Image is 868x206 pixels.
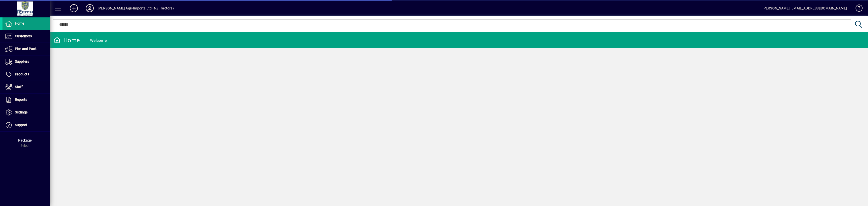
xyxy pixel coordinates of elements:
a: Suppliers [2,55,50,68]
a: Staff [2,81,50,93]
span: Pick and Pack [15,47,37,51]
button: Add [66,4,82,13]
div: Welcome [90,37,107,45]
a: Knowledge Base [852,1,862,17]
span: Customers [15,34,32,38]
a: Pick and Pack [2,43,50,55]
a: Products [2,68,50,81]
span: Home [15,21,24,25]
div: [PERSON_NAME] [EMAIL_ADDRESS][DOMAIN_NAME] [763,4,847,12]
div: Home [53,36,80,44]
span: Support [15,123,27,127]
span: Products [15,72,29,76]
span: Reports [15,98,27,102]
span: Suppliers [15,59,29,63]
span: Package [18,138,32,142]
a: Support [2,119,50,131]
div: [PERSON_NAME] Agri-Imports Ltd (NZ Tractors) [98,4,174,12]
button: Profile [82,4,98,13]
a: Reports [2,94,50,106]
span: Settings [15,110,28,114]
a: Settings [2,106,50,119]
span: Staff [15,85,23,89]
a: Customers [2,30,50,43]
